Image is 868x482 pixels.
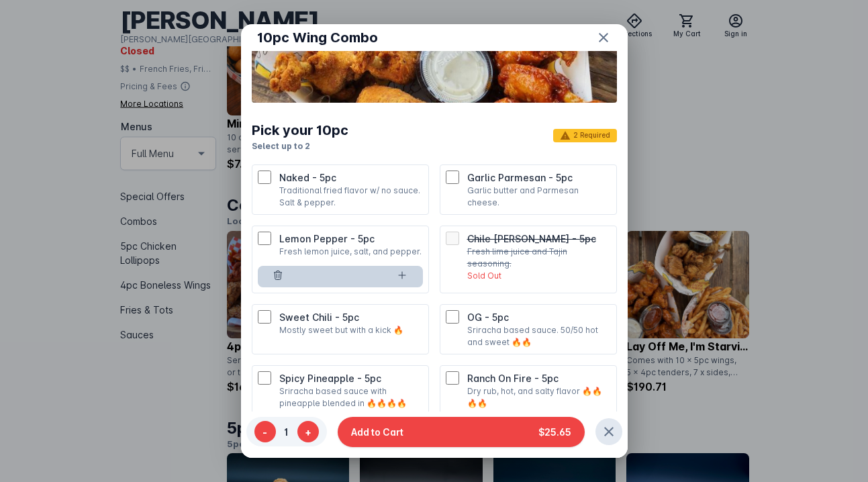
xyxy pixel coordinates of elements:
span: Spicy Pineapple - 5pc [279,373,381,384]
span: 10pc Wing Combo [257,28,378,48]
span: 2 Required [553,129,617,142]
span: Chile [PERSON_NAME] - 5pc [467,233,596,244]
span: Add to Cart [351,425,403,439]
p: Traditional fried flavor w/ no sauce. Salt & pepper. [279,185,423,209]
p: Fresh lime juice and Tajin seasoning. [467,246,611,270]
p: Garlic butter and Parmesan cheese. [467,185,611,209]
p: Dry rub, hot, and salty flavor 🔥🔥🔥🔥 [467,385,611,409]
span: Sweet Chili - 5pc [279,311,359,323]
p: Sold Out [467,270,611,282]
p: Mostly sweet but with a kick 🔥 [279,324,423,336]
button: + [297,422,319,443]
span: Garlic Parmesan - 5pc [467,172,573,183]
span: 1 [276,425,297,439]
div: Pick your 10pc [252,120,348,140]
span: Ranch On Fire - 5pc [467,373,559,384]
span: $25.65 [538,425,571,439]
span: Lemon Pepper - 5pc [279,233,375,244]
button: - [254,422,276,443]
button: Add to Cart$25.65 [338,417,585,447]
p: Sriracha based sauce. 50/50 hot and sweet 🔥🔥 [467,324,611,348]
p: Sriracha based sauce with pineapple blended in 🔥🔥🔥🔥 [279,385,423,409]
p: Fresh lemon juice, salt, and pepper. [279,246,423,258]
span: OG - 5pc [467,311,509,323]
p: Select up to 2 [252,140,348,152]
span: Naked - 5pc [279,172,336,183]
